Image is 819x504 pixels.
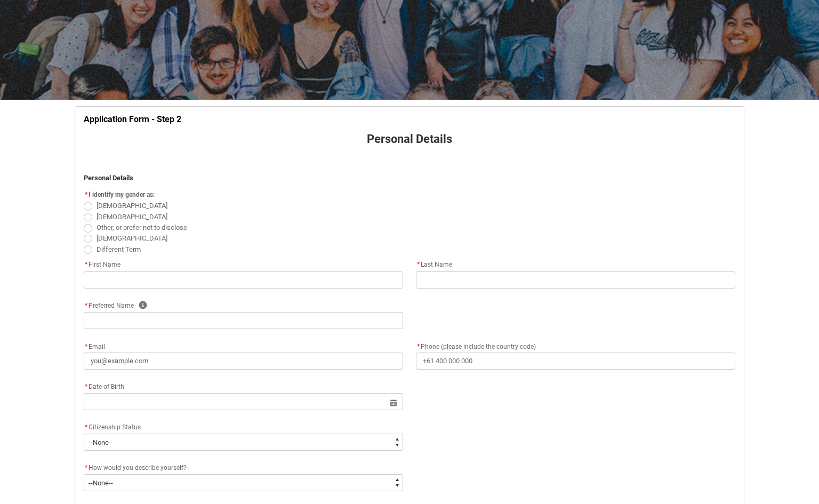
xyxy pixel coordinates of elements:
[417,343,420,350] abbr: required
[84,353,403,370] input: you@example.com
[84,302,134,309] span: Preferred Name
[97,202,167,210] span: [DEMOGRAPHIC_DATA]
[416,261,452,268] span: Last Name
[85,383,87,390] abbr: required
[417,261,420,268] abbr: required
[85,302,87,309] abbr: required
[97,213,167,221] span: [DEMOGRAPHIC_DATA]
[84,340,109,351] label: Email
[85,191,87,198] abbr: required
[89,464,187,471] span: How would you describe yourself?
[367,132,452,146] strong: Personal Details
[85,423,87,431] abbr: required
[85,464,87,471] abbr: required
[97,223,187,231] span: Other, or prefer not to disclose
[85,343,87,350] abbr: required
[84,174,133,182] strong: Personal Details
[84,383,124,390] span: Date of Birth
[84,261,121,268] span: First Name
[89,423,141,431] span: Citizenship Status
[97,245,141,253] span: Different Term
[416,340,540,351] label: Phone (please include the country code)
[416,353,735,370] input: +61 400 000 000
[84,114,181,124] strong: Application Form - Step 2
[89,191,155,198] span: I identify my gender as:
[85,261,87,268] abbr: required
[97,234,167,242] span: [DEMOGRAPHIC_DATA]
